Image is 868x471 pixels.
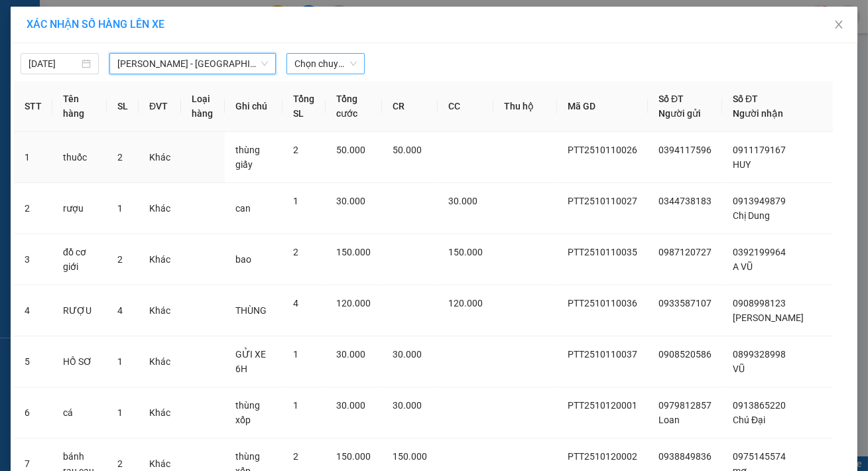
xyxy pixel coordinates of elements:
[139,387,181,438] td: Khác
[336,247,371,257] span: 150.000
[14,387,52,438] td: 6
[261,60,269,68] span: down
[14,336,52,387] td: 5
[14,234,52,285] td: 3
[235,254,251,265] span: bao
[52,183,107,234] td: rượu
[117,407,123,418] span: 1
[10,78,109,105] div: Gửi: VP [PERSON_NAME]
[557,81,648,132] th: Mã GD
[29,56,79,71] input: 12/10/2025
[235,349,266,374] span: GỬI XE 6H
[733,261,753,272] span: A VŨ
[293,349,298,360] span: 1
[52,285,107,336] td: RƯỢU
[336,298,371,308] span: 120.000
[733,415,765,425] span: Chú Đại
[438,81,493,132] th: CC
[820,7,857,44] button: Close
[139,132,181,183] td: Khác
[336,400,365,411] span: 30.000
[235,145,260,170] span: thùng giấy
[382,81,438,132] th: CR
[568,145,637,155] span: PTT2510110026
[733,145,786,155] span: 0911179167
[117,356,123,367] span: 1
[293,196,298,206] span: 1
[658,298,712,308] span: 0933587107
[336,196,365,206] span: 30.000
[117,254,123,265] span: 2
[733,364,745,374] span: VŨ
[52,81,107,132] th: Tên hàng
[658,415,680,425] span: Loan
[117,458,123,469] span: 2
[326,81,382,132] th: Tổng cước
[293,298,298,308] span: 4
[733,400,786,411] span: 0913865220
[733,108,783,119] span: Người nhận
[568,400,637,411] span: PTT2510120001
[235,400,260,425] span: thùng xốp
[733,298,786,308] span: 0908998123
[733,247,786,257] span: 0392199964
[834,19,844,30] span: close
[282,81,326,132] th: Tổng SL
[14,183,52,234] td: 2
[14,81,52,132] th: STT
[658,349,712,360] span: 0908520586
[733,196,786,206] span: 0913949879
[733,312,804,323] span: [PERSON_NAME]
[52,387,107,438] td: cá
[117,203,123,214] span: 1
[658,247,712,257] span: 0987120727
[568,247,637,257] span: PTT2510110035
[393,451,427,462] span: 150.000
[393,349,422,360] span: 30.000
[139,336,181,387] td: Khác
[235,305,267,316] span: THÙNG
[27,18,164,31] span: XÁC NHẬN SỐ HÀNG LÊN XE
[658,451,712,462] span: 0938849836
[235,203,251,214] span: can
[117,152,123,163] span: 2
[117,54,268,74] span: Phan Thiết - Đà Lạt
[293,400,298,411] span: 1
[393,400,422,411] span: 30.000
[181,81,225,132] th: Loại hàng
[733,94,758,104] span: Số ĐT
[14,285,52,336] td: 4
[336,145,365,155] span: 50.000
[658,145,712,155] span: 0394117596
[293,451,298,462] span: 2
[448,298,483,308] span: 120.000
[568,349,637,360] span: PTT2510110037
[658,400,712,411] span: 0979812857
[75,56,174,70] text: PTT2510120010
[139,183,181,234] td: Khác
[658,94,684,104] span: Số ĐT
[293,247,298,257] span: 2
[568,196,637,206] span: PTT2510110027
[293,145,298,155] span: 2
[493,81,557,132] th: Thu hộ
[52,234,107,285] td: đồ cơ giới
[116,78,238,105] div: Nhận: VP [GEOGRAPHIC_DATA]
[139,81,181,132] th: ĐVT
[448,247,483,257] span: 150.000
[336,349,365,360] span: 30.000
[733,159,751,170] span: HUY
[658,196,712,206] span: 0344738183
[52,336,107,387] td: HỒ SƠ
[336,451,371,462] span: 150.000
[733,451,786,462] span: 0975145574
[107,81,139,132] th: SL
[294,54,357,74] span: Chọn chuyến
[733,210,770,221] span: Chị Dung
[568,298,637,308] span: PTT2510110036
[14,132,52,183] td: 1
[117,305,123,316] span: 4
[448,196,477,206] span: 30.000
[568,451,637,462] span: PTT2510120002
[733,349,786,360] span: 0899328998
